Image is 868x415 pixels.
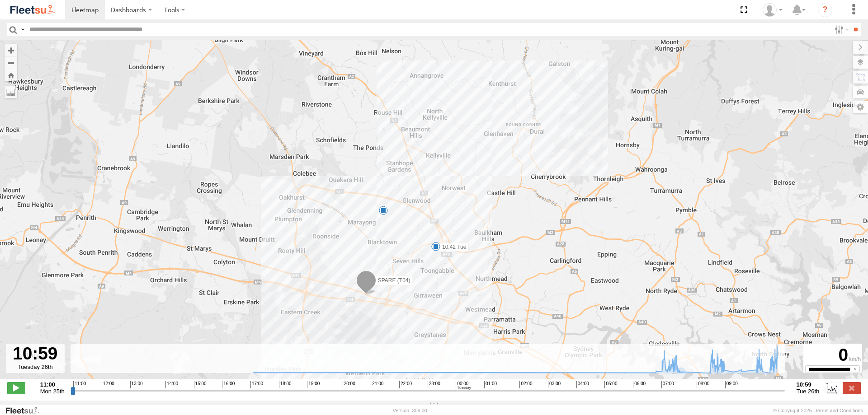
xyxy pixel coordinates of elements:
button: Zoom out [5,56,17,69]
span: 19:00 [307,381,320,388]
span: 03:00 [548,381,561,388]
button: Zoom in [5,44,17,56]
span: 11:00 [73,381,86,388]
span: 02:00 [519,381,532,388]
label: Search Query [19,23,26,36]
span: Mon 25th Aug 2025 [40,388,65,395]
span: 20:00 [343,381,355,388]
span: 08:00 [697,381,709,388]
img: fleetsu-logo-horizontal.svg [9,4,56,16]
strong: 10:59 [797,381,820,388]
span: 12:00 [102,381,114,388]
a: Visit our Website [5,406,47,415]
span: 23:00 [428,381,440,388]
span: 14:00 [165,381,178,388]
span: 17:00 [250,381,263,388]
div: Brett Andersen [759,3,786,17]
div: 0 [805,345,861,365]
span: 13:00 [130,381,143,388]
span: 16:00 [222,381,235,388]
label: Search Filter Options [831,23,850,36]
label: Map Settings [853,101,868,113]
label: Close [843,382,861,394]
button: Zoom Home [5,69,17,81]
label: Measure [5,86,17,98]
span: 00:00 [456,381,471,392]
span: 22:00 [399,381,412,388]
span: 04:00 [576,381,589,388]
label: 10:42 Tue [436,243,469,251]
span: 05:00 [604,381,617,388]
span: 15:00 [194,381,207,388]
div: © Copyright 2025 - [773,408,863,413]
span: 07:00 [661,381,674,388]
span: Tue 26th Aug 2025 [797,388,820,395]
span: SPARE (T04) [378,277,410,283]
label: Play/Stop [7,382,25,394]
span: 18:00 [279,381,292,388]
span: 21:00 [371,381,383,388]
span: 09:00 [725,381,738,388]
strong: 11:00 [40,381,65,388]
i: ? [818,3,832,17]
div: Version: 306.00 [393,408,427,413]
div: 11 [379,206,388,215]
span: 01:00 [484,381,497,388]
span: 06:00 [633,381,646,388]
a: Terms and Conditions [815,408,863,413]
